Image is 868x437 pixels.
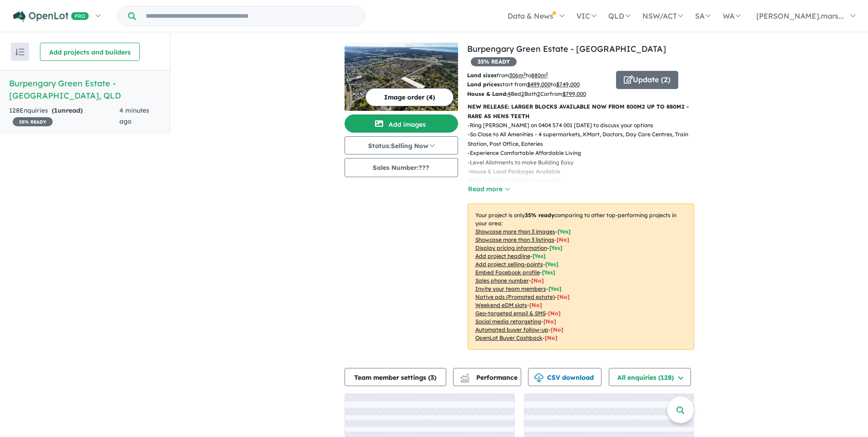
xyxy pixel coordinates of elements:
span: [No] [545,334,557,341]
u: OpenLot Buyer Cashback [475,334,542,341]
p: Bed Bath Car from [467,89,609,99]
p: - House & Land Packages Available [468,167,701,176]
span: 1 [54,106,58,114]
b: Land prices [467,81,500,88]
u: 880 m [531,72,548,79]
p: - Experience Comfortable Affordable Living [468,149,701,158]
span: [ Yes ] [533,253,546,259]
span: 4 minutes ago [119,106,149,125]
u: 2 [521,90,524,97]
button: Add projects and builders [40,43,140,61]
span: [ Yes ] [548,285,562,292]
u: Invite your team members [475,285,546,292]
span: [No] [529,302,542,308]
p: Your project is only comparing to other top-performing projects in your area: - - - - - - - - - -... [468,204,694,350]
button: Read more [468,184,510,194]
b: Land sizes [467,72,497,79]
a: Burpengary Green Estate - [GEOGRAPHIC_DATA] [467,44,666,54]
span: [No] [557,293,570,300]
button: Add images [345,114,458,133]
img: Openlot PRO Logo White [13,11,89,22]
b: House & Land: [467,90,508,97]
button: Performance [453,368,521,386]
strong: ( unread) [52,106,83,114]
span: 3 [430,373,434,382]
u: 4 [508,90,511,97]
u: $ 499,000 [527,81,551,88]
h5: Burpengary Green Estate - [GEOGRAPHIC_DATA] , QLD [9,77,161,102]
u: Native ads (Promoted estate) [475,293,555,300]
u: Showcase more than 3 listings [475,236,554,243]
span: [ No ] [557,236,569,243]
span: [No] [548,310,561,317]
img: download icon [534,373,543,382]
img: line-chart.svg [460,373,469,378]
span: [ No ] [531,277,544,284]
span: Performance [462,373,518,382]
u: Weekend eDM slots [475,302,527,308]
b: 35 % ready [525,212,554,218]
u: 2 [537,90,540,97]
u: Social media retargeting [475,318,541,325]
u: Sales phone number [475,277,529,284]
u: Automated buyer follow-up [475,326,548,333]
u: Geo-targeted email & SMS [475,310,546,317]
div: 128 Enquir ies [9,105,119,127]
span: [No] [543,318,556,325]
span: to [526,72,548,79]
span: [ Yes ] [557,228,571,235]
u: Add project selling-points [475,261,543,268]
img: sort.svg [15,49,25,55]
input: Try estate name, suburb, builder or developer [138,6,363,26]
span: [PERSON_NAME].mars... [756,11,844,20]
p: - So Close to All Amenities - 4 supermarkets, KMart, Doctors, Day Care Centres, Train Station, Po... [468,130,701,149]
span: [ Yes ] [545,261,558,268]
button: Status:Selling Now [345,136,458,154]
u: Showcase more than 3 images [475,228,555,235]
u: Display pricing information [475,244,547,251]
p: NEW RELEASE: LARGER BLOCKS AVAILABLE NOW FROM 800M2 UP TO 880M2 - RARE AS HENS TEETH [468,102,694,121]
span: 35 % READY [13,117,53,126]
p: start from [467,80,609,89]
u: $ 799,000 [562,90,586,97]
span: [ Yes ] [549,244,562,251]
button: Image order (4) [365,88,454,106]
u: Embed Facebook profile [475,269,540,276]
button: Team member settings (3) [345,368,446,386]
p: from [467,71,609,80]
p: - Ring [PERSON_NAME] on 0404 574 001 [DATE] to discuss your options [468,121,701,130]
button: CSV download [528,368,602,386]
img: bar-chart.svg [460,377,469,382]
span: [ Yes ] [542,269,555,276]
u: Add project headline [475,253,530,259]
u: $ 749,000 [556,81,580,88]
p: - Safe & Family-Friendly Community [468,176,701,185]
button: All enquiries (128) [609,368,691,386]
span: 35 % READY [471,57,517,66]
p: - Level Allotments to make Building Easy [468,158,701,167]
sup: 2 [523,71,526,76]
img: Burpengary Green Estate - Burpengary [345,43,458,111]
button: Sales Number:??? [345,158,458,177]
u: 306 m [509,72,526,79]
span: to [551,81,580,88]
button: Update (2) [616,71,678,89]
span: [No] [551,326,563,333]
sup: 2 [546,71,548,76]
